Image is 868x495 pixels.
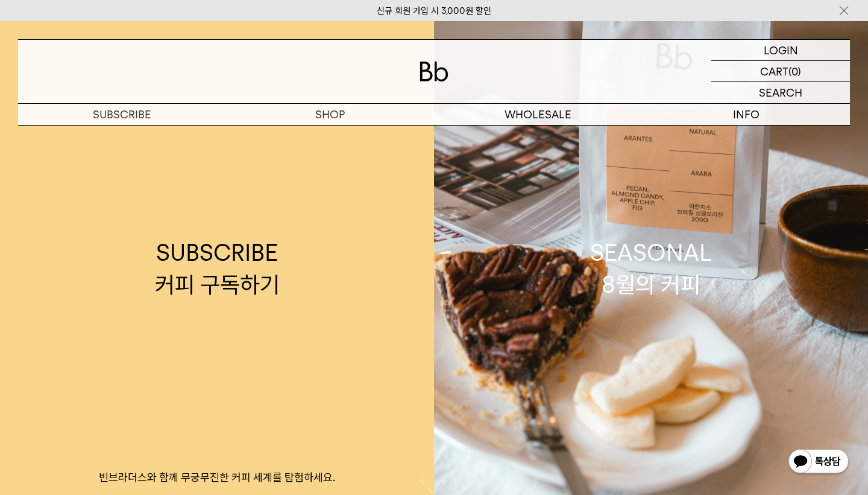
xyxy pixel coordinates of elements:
div: SUBSCRIBE 커피 구독하기 [155,237,280,301]
p: INFO [642,104,850,125]
p: CART [760,61,788,81]
p: (0) [788,61,801,81]
p: SEARCH [759,82,802,103]
a: SHOP [226,104,434,125]
p: WHOLESALE [434,104,642,125]
a: SUBSCRIBE [18,104,226,125]
div: SEASONAL 8월의 커피 [590,237,712,301]
img: 카카오톡 채널 1:1 채팅 버튼 [787,448,850,477]
a: CART (0) [711,61,850,82]
a: 신규 회원 가입 시 3,000원 할인 [377,5,491,16]
p: LOGIN [764,40,798,60]
a: LOGIN [711,40,850,61]
img: 로고 [420,62,448,81]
